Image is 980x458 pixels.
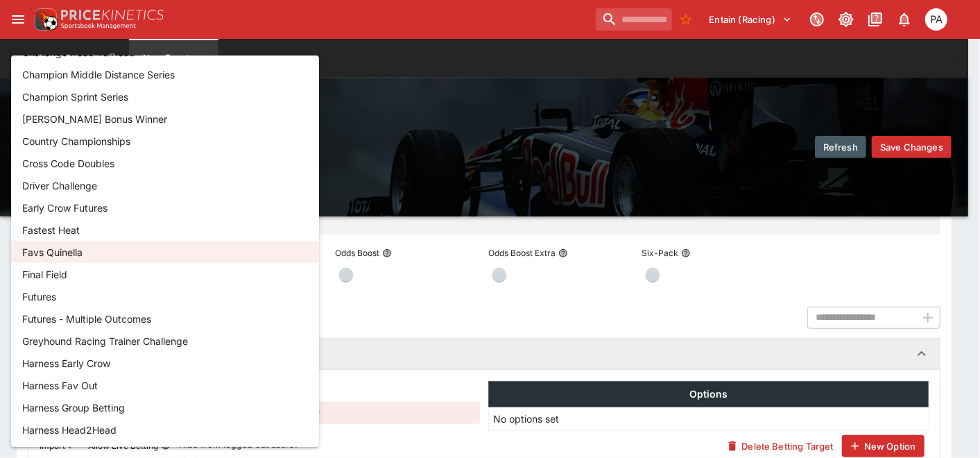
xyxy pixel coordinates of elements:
[11,130,319,152] li: Country Championships
[11,396,319,418] li: Harness Group Betting
[11,63,319,85] li: Champion Middle Distance Series
[11,196,319,219] li: Early Crow Futures
[11,85,319,108] li: Champion Sprint Series
[11,418,319,441] li: Harness Head2Head
[11,108,319,130] li: [PERSON_NAME] Bonus Winner
[11,374,319,396] li: Harness Fav Out
[11,285,319,307] li: Futures
[11,307,319,330] li: Futures - Multiple Outcomes
[11,219,319,241] li: Fastest Heat
[11,263,319,285] li: Final Field
[11,330,319,352] li: Greyhound Racing Trainer Challenge
[11,352,319,374] li: Harness Early Crow
[11,241,319,263] li: Favs Quinella
[11,174,319,196] li: Driver Challenge
[11,152,319,174] li: Cross Code Doubles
